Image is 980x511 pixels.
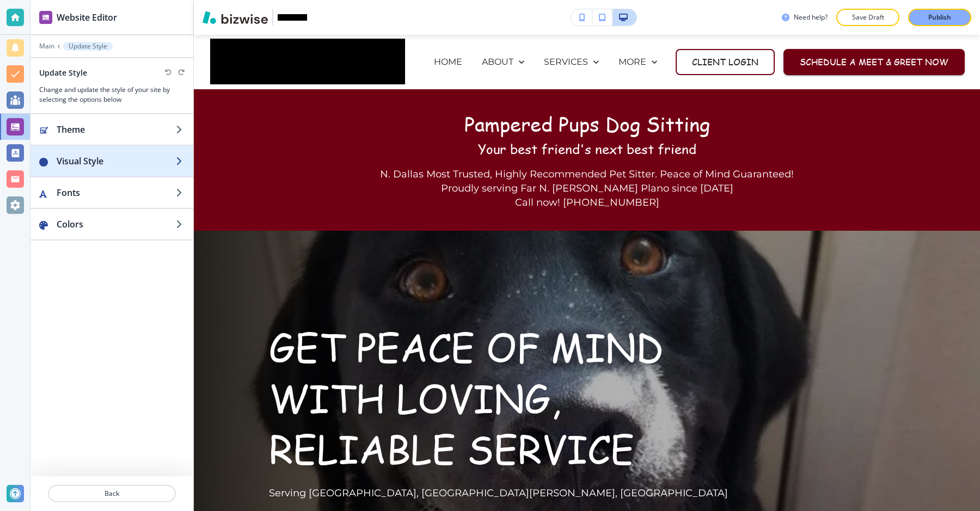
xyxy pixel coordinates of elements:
button: SCHEDULE A MEET & GREET NOW [783,49,965,75]
p: Get Peace of Mind With Loving, Reliable Service [269,321,739,473]
h2: Visual Style [57,155,176,168]
button: Fonts [30,177,193,208]
h2: Update Style [39,67,87,78]
img: Bizwise Logo [203,11,268,24]
img: Your Logo [278,14,307,21]
a: Client Login [676,49,775,75]
h3: Need help? [794,13,828,22]
p: Call now! [PHONE_NUMBER] [269,196,905,210]
h2: Colors [57,218,176,231]
p: Back [49,489,175,498]
button: Colors [30,209,193,239]
button: Visual Style [30,146,193,176]
button: Update Style [63,42,113,51]
button: Main [39,42,54,50]
h3: Change and update the style of your site by selecting the options below [39,85,185,104]
p: Serving [GEOGRAPHIC_DATA], [GEOGRAPHIC_DATA][PERSON_NAME], [GEOGRAPHIC_DATA] [269,487,739,501]
p: HOME [434,56,462,68]
p: Publish [928,13,951,22]
h2: Theme [57,123,176,136]
img: editor icon [39,11,52,24]
button: Publish [908,9,971,26]
h2: Fonts [57,186,176,199]
p: Proudly serving Far N. [PERSON_NAME] Plano since [DATE] [269,182,905,196]
p: MORE [618,56,646,68]
p: SERVICES [544,56,588,68]
p: ABOUT [482,56,513,68]
p: N. Dallas Most Trusted, Highly Recommended Pet Sitter. Peace of Mind Guaranteed! [269,168,905,182]
h2: Website Editor [57,11,117,24]
button: Update Theme IconTheme [30,114,193,145]
img: Antonio Clarke [210,39,405,84]
p: Update Style [69,42,107,50]
span: Pampered Pups Dog Sitting [464,110,710,137]
p: Save Draft [850,13,885,22]
img: Update Theme Icon [39,126,48,134]
button: Back [48,485,176,502]
button: Save Draft [836,9,899,26]
span: Your best friend's next best friend [478,140,696,158]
